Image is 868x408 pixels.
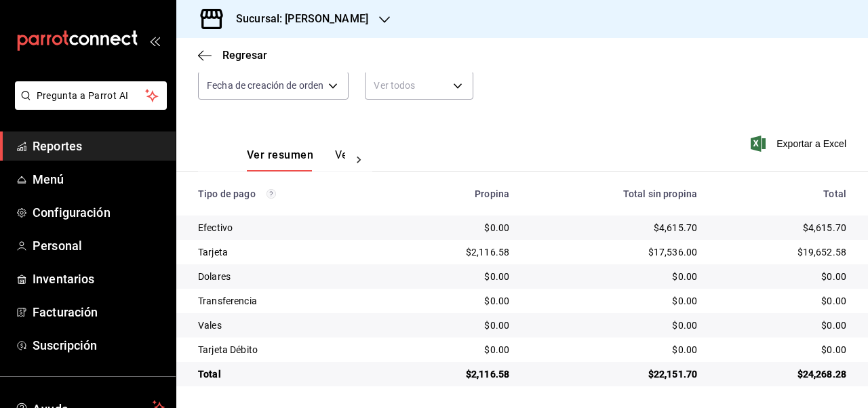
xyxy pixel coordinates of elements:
span: Fecha de creación de orden [207,79,323,92]
span: Reportes [33,137,165,155]
span: Suscripción [33,336,165,354]
div: $0.00 [719,270,846,283]
span: Personal [33,237,165,255]
div: $22,151.70 [531,367,697,381]
span: Pregunta a Parrot AI [37,89,146,103]
button: open_drawer_menu [149,35,160,46]
div: $0.00 [531,343,697,356]
span: Configuración [33,203,165,222]
div: $4,615.70 [531,221,697,234]
div: $19,652.58 [719,245,846,259]
div: $0.00 [531,270,697,283]
div: Transferencia [198,294,382,308]
div: $0.00 [531,319,697,332]
div: Total [198,367,382,381]
div: $0.00 [531,294,697,308]
div: Ver todos [365,71,473,100]
button: Regresar [198,49,267,62]
div: $0.00 [403,319,510,332]
button: Ver resumen [247,148,313,171]
div: $2,116.58 [403,367,510,381]
button: Pregunta a Parrot AI [15,81,167,110]
span: Inventarios [33,270,165,288]
div: navigation tabs [247,148,345,171]
span: Regresar [222,49,267,62]
div: $2,116.58 [403,245,510,259]
div: $0.00 [403,221,510,234]
div: Tarjeta Débito [198,343,382,356]
div: $0.00 [719,343,846,356]
div: $0.00 [403,270,510,283]
div: Tipo de pago [198,188,382,199]
div: Efectivo [198,221,382,234]
div: $4,615.70 [719,221,846,234]
div: Tarjeta [198,245,382,259]
button: Ver pagos [335,148,386,171]
div: $17,536.00 [531,245,697,259]
div: $0.00 [403,294,510,308]
div: Total sin propina [531,188,697,199]
div: Propina [403,188,510,199]
div: $0.00 [719,319,846,332]
div: $0.00 [719,294,846,308]
span: Facturación [33,303,165,321]
div: Dolares [198,270,382,283]
a: Pregunta a Parrot AI [9,98,167,113]
div: Vales [198,319,382,332]
div: Total [719,188,846,199]
h3: Sucursal: [PERSON_NAME] [225,11,368,27]
div: $0.00 [403,343,510,356]
div: $24,268.28 [719,367,846,381]
button: Exportar a Excel [753,136,846,152]
svg: Los pagos realizados con Pay y otras terminales son montos brutos. [267,189,276,199]
span: Menú [33,170,165,188]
